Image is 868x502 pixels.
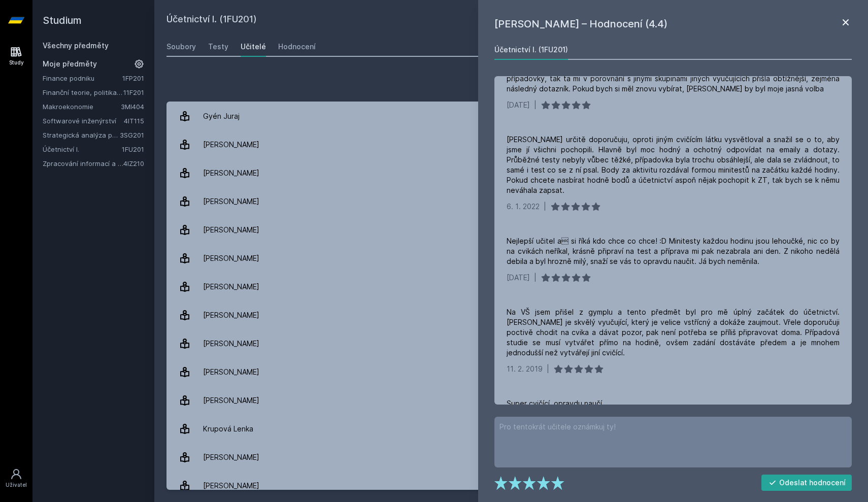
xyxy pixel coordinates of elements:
[507,273,530,283] div: [DATE]
[122,145,144,153] a: 1FU201
[166,159,856,187] a: [PERSON_NAME] 2 hodnocení 5.0
[203,220,259,240] div: [PERSON_NAME]
[203,277,259,297] div: [PERSON_NAME]
[507,202,540,212] div: 6. 1. 2022
[43,130,120,140] a: Strategická analýza pro informatiky a statistiky
[123,88,144,96] a: 11F201
[278,37,316,57] a: Hodnocení
[43,41,109,50] a: Všechny předměty
[203,390,259,411] div: [PERSON_NAME]
[534,273,537,283] div: |
[507,398,602,409] div: Super cvičící, opravdu naučí
[544,202,546,212] div: |
[507,63,840,94] div: Pohodový cvičící, vše se snažil co nejlépe vysvětlit. Aktivitu řeší pomocí minitestů. Co se týče ...
[166,42,196,52] div: Soubory
[203,135,259,155] div: [PERSON_NAME]
[761,475,852,491] button: Odeslat hodnocení
[166,187,856,216] a: [PERSON_NAME] 2 hodnocení 1.0
[507,236,840,266] div: Nejlepší učitel a si říká kdo chce co chce! :D Minitesty každou hodinu jsou lehoučké, nic co by ...
[43,87,123,97] a: Finanční teorie, politika a instituce
[166,443,856,472] a: [PERSON_NAME] 8 hodnocení 4.6
[121,103,144,111] a: 3MI404
[43,102,121,112] a: Makroekonomie
[203,447,259,467] div: [PERSON_NAME]
[203,248,259,269] div: [PERSON_NAME]
[507,364,543,374] div: 11. 2. 2019
[166,102,856,130] a: Gyén Juraj 5 hodnocení 4.8
[203,191,259,212] div: [PERSON_NAME]
[43,158,123,169] a: Zpracování informací a znalostí
[6,481,27,489] div: Uživatel
[166,386,856,415] a: [PERSON_NAME] 2 hodnocení 4.5
[166,358,856,386] a: [PERSON_NAME] 2 hodnocení 3.5
[203,333,259,354] div: [PERSON_NAME]
[203,106,240,126] div: Gyén Juraj
[2,463,30,494] a: Uživatel
[123,159,144,168] a: 4IZ210
[9,59,24,66] div: Study
[208,37,228,57] a: Testy
[166,273,856,301] a: [PERSON_NAME] 60 hodnocení 2.0
[278,42,316,52] div: Hodnocení
[203,476,259,496] div: [PERSON_NAME]
[122,74,144,82] a: 1FP201
[166,12,739,28] h2: Účetnictví I. (1FU201)
[43,73,122,83] a: Finance podniku
[507,135,840,195] div: [PERSON_NAME] určitě doporučuju, oproti jiným cvičícím látku vysvětloval a snažil se o to, aby js...
[166,37,196,57] a: Soubory
[43,116,124,126] a: Softwarové inženýrství
[166,329,856,358] a: [PERSON_NAME] 8 hodnocení 4.4
[124,117,144,125] a: 4IT115
[166,130,856,159] a: [PERSON_NAME] 3 hodnocení 4.7
[208,42,228,52] div: Testy
[166,216,856,244] a: [PERSON_NAME] 3 hodnocení 1.7
[241,42,266,52] div: Učitelé
[2,41,30,72] a: Study
[166,244,856,273] a: [PERSON_NAME] 13 hodnocení 3.2
[166,472,856,500] a: [PERSON_NAME] 4 hodnocení 4.0
[120,131,144,139] a: 3SG201
[43,144,122,154] a: Účetnictví I.
[203,362,259,382] div: [PERSON_NAME]
[507,100,530,110] div: [DATE]
[534,100,537,110] div: |
[547,364,549,374] div: |
[203,305,259,325] div: [PERSON_NAME]
[166,415,856,443] a: Krupová Lenka 20 hodnocení 4.5
[241,37,266,57] a: Učitelé
[203,163,259,183] div: [PERSON_NAME]
[166,301,856,329] a: [PERSON_NAME] 4 hodnocení 4.3
[43,59,97,69] span: Moje předměty
[507,307,840,358] div: Na VŠ jsem přišel z gymplu a tento předmět byl pro mě úplný začátek do účetnictví. [PERSON_NAME] ...
[203,419,253,439] div: Krupová Lenka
